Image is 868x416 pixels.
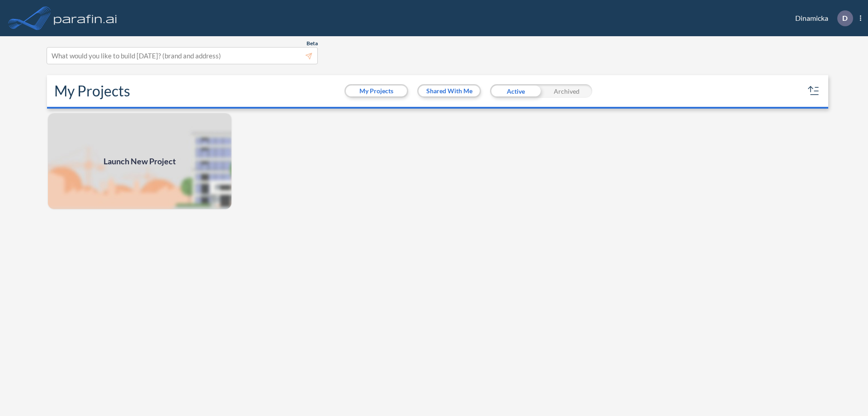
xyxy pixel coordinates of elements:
[346,86,407,96] button: My Projects
[54,82,130,100] h2: My Projects
[47,112,232,210] a: Launch New Project
[541,84,592,98] div: Archived
[419,86,480,96] button: Shared With Me
[104,155,176,167] span: Launch New Project
[842,14,848,22] p: D
[807,84,821,98] button: sort
[490,84,541,98] div: Active
[307,40,318,47] span: Beta
[782,10,861,26] div: Dinamicka
[52,9,119,27] img: logo
[47,112,232,210] img: add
